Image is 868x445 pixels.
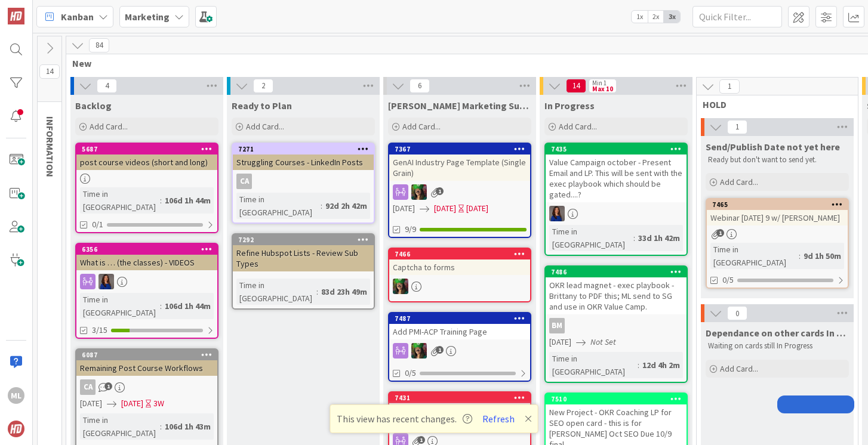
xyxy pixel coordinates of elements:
input: Quick Filter... [692,6,782,27]
div: 7510 [546,394,687,404]
div: Remaining Post Course Workflows [76,360,217,376]
p: Ready but don't want to send yet. [708,155,847,165]
span: 1 [104,382,112,390]
span: : [638,359,639,372]
div: 9d 1h 50m [801,249,844,262]
div: Time in [GEOGRAPHIC_DATA] [710,243,799,269]
span: 1 [436,187,444,195]
span: Add Card... [720,177,758,187]
div: 33d 1h 42m [635,231,683,245]
span: 0/1 [92,218,103,231]
div: 92d 2h 42m [322,199,370,212]
div: 5687post course videos (short and long) [76,144,217,170]
div: 7367 [395,145,530,153]
div: [DATE] [466,202,488,215]
span: [DATE] [121,397,143,410]
div: 12d 4h 2m [639,359,683,372]
span: 0/5 [405,367,416,379]
div: 7486OKR lead magnet - exec playbook - Brittany to PDF this; ML send to SG and use in OKR Value Camp. [546,267,687,314]
div: 7466 [389,249,530,259]
span: [DATE] [393,202,415,215]
div: 7487 [395,314,530,323]
span: 1 [716,229,724,237]
div: Time in [GEOGRAPHIC_DATA] [549,352,638,378]
span: Send/Publish Date not yet here [706,141,840,153]
span: : [160,420,162,433]
img: SL [549,206,565,221]
div: CA [236,174,252,189]
button: Refresh [478,411,519,427]
div: 7271 [233,144,374,154]
div: 5687 [76,144,217,154]
div: 83d 23h 49m [318,285,370,298]
div: Webinar [DATE] 9 w/ [PERSON_NAME] [707,210,848,225]
span: Kanban [61,10,94,24]
div: Marketing Subscription List - (Need [PERSON_NAME]) [389,403,530,429]
div: 7465 [707,199,848,210]
p: Waiting on cards still In Progress [708,341,847,351]
div: Add PMI-ACP Training Page [389,324,530,339]
div: OKR lead magnet - exec playbook - Brittany to PDF this; ML send to SG and use in OKR Value Camp. [546,277,687,314]
span: Add Card... [90,121,128,132]
div: Min 1 [592,80,607,86]
span: 4 [97,79,117,93]
span: Ready to Plan [232,100,292,112]
div: 7486 [551,268,687,276]
div: SL [76,274,217,289]
div: 6356What is … (the classes) - VIDEOS [76,244,217,270]
div: 7367GenAI Industry Page Template (Single Grain) [389,144,530,181]
span: : [321,199,322,212]
span: 2 [253,79,273,93]
div: 7292 [238,236,374,244]
span: 2x [648,11,664,23]
div: 7465Webinar [DATE] 9 w/ [PERSON_NAME] [707,199,848,225]
img: SL [393,279,408,294]
div: 7431Marketing Subscription List - (Need [PERSON_NAME]) [389,393,530,429]
span: : [633,231,635,245]
div: Time in [GEOGRAPHIC_DATA] [80,293,160,319]
span: 1x [632,11,648,23]
span: 1 [719,79,740,94]
img: SL [99,274,114,289]
span: Add Card... [720,363,758,374]
span: 1 [436,346,444,354]
div: 106d 1h 44m [162,194,214,207]
span: Add Card... [559,121,597,132]
div: SL [389,343,530,359]
span: INFORMATION [44,116,56,177]
div: 7435Value Campaign october - Present Email and LP. This will be sent with the exec playbook which... [546,144,687,202]
span: 9/9 [405,223,416,236]
div: 7486 [546,267,687,277]
div: 7435 [546,144,687,154]
img: Visit kanbanzone.com [8,8,24,24]
span: 0/5 [722,274,734,286]
span: Add Card... [246,121,284,132]
div: 6356 [76,244,217,255]
span: HOLD [703,98,843,110]
div: Time in [GEOGRAPHIC_DATA] [549,225,633,251]
div: 6087 [82,351,217,359]
div: Time in [GEOGRAPHIC_DATA] [236,279,316,305]
div: GenAI Industry Page Template (Single Grain) [389,154,530,181]
span: : [160,194,162,207]
b: Marketing [125,11,170,23]
div: 7271 [238,145,374,153]
div: Value Campaign october - Present Email and LP. This will be sent with the exec playbook which sho... [546,154,687,202]
div: 7487 [389,313,530,324]
span: : [160,299,162,313]
div: CA [76,379,217,395]
div: ML [8,387,24,404]
div: 6087Remaining Post Course Workflows [76,350,217,376]
span: 3x [664,11,680,23]
i: Not Set [590,336,616,347]
span: 14 [39,64,60,79]
div: 7435 [551,145,687,153]
span: Scott's Marketing Support IN Progress [388,100,531,112]
div: CA [233,174,374,189]
div: 7271Struggling Courses - LinkedIn Posts [233,144,374,170]
div: 5687 [82,145,217,153]
div: Time in [GEOGRAPHIC_DATA] [80,187,160,214]
span: 1 [417,436,425,444]
div: 7466 [395,250,530,258]
span: [DATE] [549,336,571,348]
